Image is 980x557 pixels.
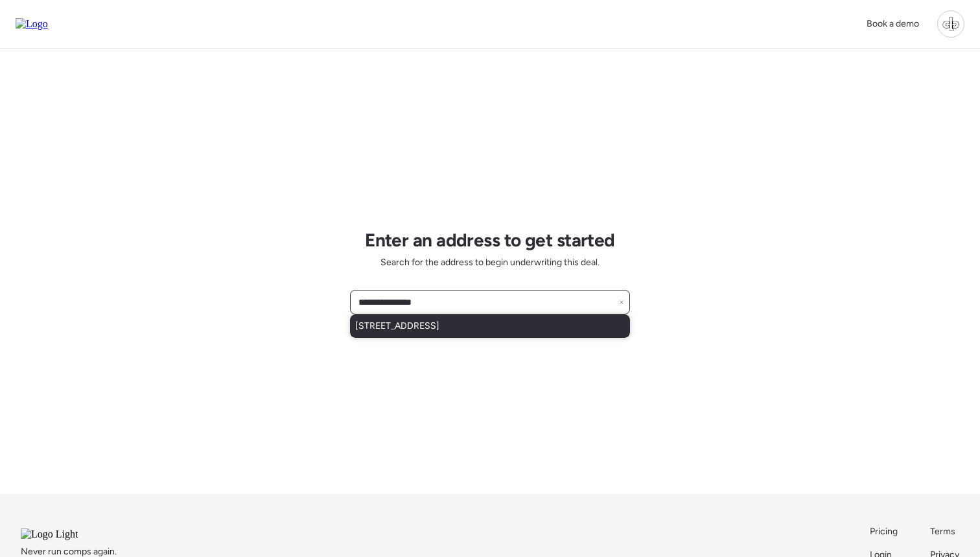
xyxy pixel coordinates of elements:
[870,525,899,538] a: Pricing
[870,526,898,537] span: Pricing
[930,525,959,538] a: Terms
[21,528,113,540] img: Logo Light
[365,229,615,251] h1: Enter an address to get started
[16,18,48,30] img: Logo
[930,526,955,537] span: Terms
[355,320,439,333] span: [STREET_ADDRESS]
[380,256,600,269] span: Search for the address to begin underwriting this deal.
[867,18,919,29] span: Book a demo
